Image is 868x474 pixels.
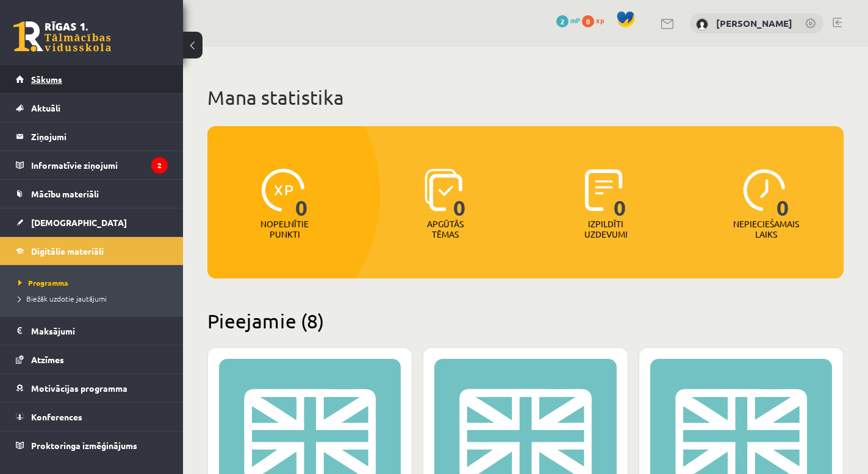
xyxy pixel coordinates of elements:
[596,15,604,25] span: xp
[31,354,64,365] span: Atzīmes
[16,65,168,93] a: Sākums
[614,169,626,219] span: 0
[696,18,708,30] img: Deniss Davigora
[31,102,60,113] span: Aktuāli
[570,15,580,25] span: mP
[31,246,104,256] span: Digitālie materiāli
[18,294,107,303] span: Biežāk uzdotie jautājumi
[743,169,786,211] img: icon-clock-7be60019b62300814b6bd22b8e044499b485619524d84068768e800edab66f18.svg
[31,411,82,422] span: Konferences
[31,74,62,85] span: Sākums
[262,169,304,211] img: icon-xp-0682a9bc20223a9ccc6f5883a126b849a74cddfe5390d2b41b4391c66f2066e7.svg
[582,15,594,27] span: 0
[556,15,580,25] a: 2 mP
[31,440,137,451] span: Proktoringa izmēģinājums
[582,219,629,239] p: Izpildīti uzdevumi
[733,219,799,239] p: Nepieciešamais laiks
[31,122,168,150] legend: Ziņojumi
[716,17,792,29] a: [PERSON_NAME]
[556,15,569,27] span: 2
[31,217,127,228] span: [DEMOGRAPHIC_DATA]
[151,157,168,174] i: 2
[453,169,466,219] span: 0
[16,208,168,236] a: [DEMOGRAPHIC_DATA]
[16,151,168,179] a: Informatīvie ziņojumi2
[16,180,168,208] a: Mācību materiāli
[18,293,171,304] a: Biežāk uzdotie jautājumi
[582,15,610,25] a: 0 xp
[31,317,168,345] legend: Maksājumi
[31,151,168,179] legend: Informatīvie ziņojumi
[31,188,99,199] span: Mācību materiāli
[777,169,789,219] span: 0
[260,219,309,239] p: Nopelnītie punkti
[16,345,168,373] a: Atzīmes
[31,383,127,394] span: Motivācijas programma
[16,237,168,265] a: Digitālie materiāli
[16,94,168,122] a: Aktuāli
[18,278,68,288] span: Programma
[18,277,171,288] a: Programma
[421,219,469,239] p: Apgūtās tēmas
[585,169,623,211] img: icon-completed-tasks-ad58ae20a441b2904462921112bc710f1caf180af7a3daa7317a5a94f2d26646.svg
[13,21,111,52] a: Rīgas 1. Tālmācības vidusskola
[16,431,168,459] a: Proktoringa izmēģinājums
[295,169,308,219] span: 0
[16,403,168,431] a: Konferences
[207,309,844,333] h2: Pieejamie (8)
[16,122,168,150] a: Ziņojumi
[16,317,168,345] a: Maksājumi
[425,169,463,211] img: icon-learned-topics-4a711ccc23c960034f471b6e78daf4a3bad4a20eaf4de84257b87e66633f6470.svg
[16,374,168,402] a: Motivācijas programma
[207,85,844,110] h1: Mana statistika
